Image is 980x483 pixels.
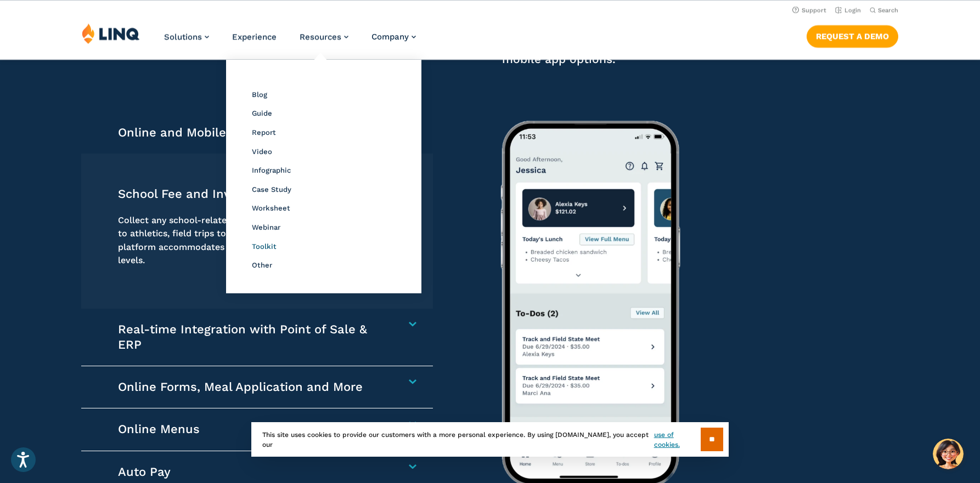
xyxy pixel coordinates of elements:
[878,7,898,14] span: Search
[252,109,272,117] a: Guide
[118,186,384,202] h4: School Fee and Invoice Payments
[252,204,290,212] a: Worksheet
[252,128,276,137] a: Report
[252,147,272,156] a: Video
[82,23,140,44] img: LINQ | K‑12 Software
[252,185,291,194] a: Case Study
[118,422,384,437] h4: Online Menus
[252,223,280,231] a: Webinar
[118,125,384,140] h4: Online and Mobile App
[807,23,898,47] nav: Button Navigation
[300,32,341,42] span: Resources
[933,439,964,469] button: Hello, have a question? Let’s chat.
[164,23,416,59] nav: Primary Navigation
[300,32,348,42] a: Resources
[252,242,277,251] a: Toolkit
[232,32,277,42] a: Experience
[252,166,291,174] a: Infographic
[371,32,409,42] span: Company
[792,7,826,14] a: Support
[118,322,384,353] h4: Real-time Integration with Point of Sale & ERP
[252,261,272,269] a: Other
[118,214,384,267] p: Collect any school-related fees faster. From after-school care to athletics, field trips to event...
[251,422,729,457] div: This site uses cookies to provide our customers with a more personal experience. By using [DOMAIN...
[835,7,861,14] a: Login
[164,32,202,42] span: Solutions
[371,32,416,42] a: Company
[118,379,384,395] h4: Online Forms, Meal Application and More
[870,6,898,14] button: Open Search Bar
[807,25,898,47] a: Request a Demo
[252,90,267,99] a: Blog
[164,32,209,42] a: Solutions
[654,430,701,450] a: use of cookies.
